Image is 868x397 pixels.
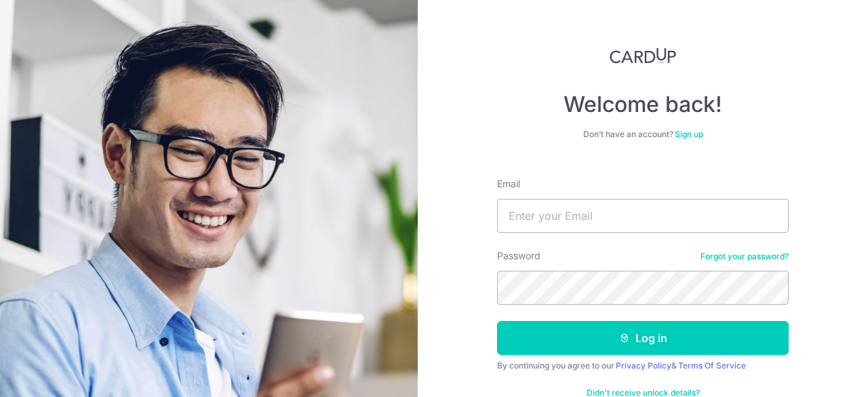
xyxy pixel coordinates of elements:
[610,48,676,64] img: CardUp Logo
[616,360,671,371] a: Privacy Policy
[497,321,789,355] button: Log in
[497,249,540,263] label: Password
[678,360,746,371] a: Terms Of Service
[497,360,789,371] div: By continuing you agree to our &
[701,251,789,262] a: Forgot your password?
[497,129,789,140] div: Don’t have an account?
[497,177,520,191] label: Email
[497,199,789,233] input: Enter your Email
[497,91,789,118] h4: Welcome back!
[675,129,703,139] a: Sign up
